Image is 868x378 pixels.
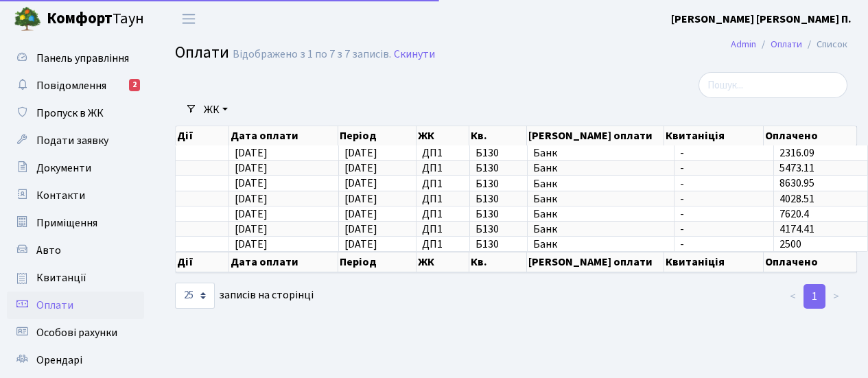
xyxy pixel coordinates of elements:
span: [DATE] [235,145,268,161]
a: Приміщення [7,209,144,237]
th: Дата оплати [229,126,338,145]
a: Особові рахунки [7,319,144,346]
th: Оплачено [764,252,857,272]
span: Авто [36,243,61,258]
a: Повідомлення2 [7,72,144,99]
span: Б130 [476,163,521,174]
a: Пропуск в ЖК [7,99,144,127]
span: - [680,209,768,220]
a: Скинути [394,48,435,61]
a: Орендарі [7,346,144,374]
th: Квитаніція [664,126,764,145]
span: Б130 [476,193,521,204]
span: Повідомлення [36,78,106,93]
span: Таун [47,8,144,31]
span: [DATE] [235,222,268,237]
span: Квитанції [36,270,86,285]
span: Оплати [175,40,229,64]
div: Відображено з 1 по 7 з 7 записів. [233,48,391,61]
th: [PERSON_NAME] оплати [527,252,664,272]
span: ДП1 [422,224,464,235]
span: Банк [533,163,668,174]
span: 4028.51 [779,191,814,206]
span: Подати заявку [36,133,108,148]
span: 2316.09 [779,145,814,161]
span: ДП1 [422,209,464,220]
span: [DATE] [235,206,268,222]
a: [PERSON_NAME] [PERSON_NAME] П. [671,11,852,27]
span: Б130 [476,178,521,189]
button: Переключити навігацію [172,8,206,30]
span: ДП1 [422,239,464,250]
b: [PERSON_NAME] [PERSON_NAME] П. [671,12,852,27]
span: - [680,193,768,204]
span: - [680,239,768,250]
span: [DATE] [235,237,268,252]
span: Оплати [36,298,73,313]
nav: breadcrumb [710,30,868,59]
span: Особові рахунки [36,325,117,340]
span: ДП1 [422,178,464,189]
span: Банк [533,239,668,250]
th: [PERSON_NAME] оплати [527,126,664,145]
span: [DATE] [344,206,377,222]
span: [DATE] [235,191,268,206]
span: Б130 [476,147,521,158]
span: Пропуск в ЖК [36,106,104,121]
select: записів на сторінці [175,283,215,309]
a: Оплати [7,292,144,319]
th: Дії [176,252,229,272]
span: Приміщення [36,215,97,231]
span: [DATE] [344,176,377,191]
a: Документи [7,154,144,182]
a: Admin [731,37,756,51]
span: - [680,147,768,158]
span: 7620.4 [779,206,809,222]
span: [DATE] [344,191,377,206]
th: Дата оплати [229,252,338,272]
th: ЖК [417,126,469,145]
a: 1 [804,284,825,309]
span: [DATE] [344,222,377,237]
th: Період [338,252,416,272]
th: ЖК [417,252,470,272]
span: Б130 [476,209,521,220]
span: Документи [36,161,91,176]
img: logo.png [14,5,41,33]
th: Кв. [469,126,527,145]
span: Банк [533,178,668,189]
a: Панель управління [7,45,144,72]
span: 8630.95 [779,176,814,191]
span: Банк [533,147,668,158]
span: [DATE] [344,161,377,176]
th: Квитаніція [664,252,764,272]
span: Банк [533,224,668,235]
span: Контакти [36,188,85,203]
label: записів на сторінці [175,283,314,309]
span: ДП1 [422,163,464,174]
b: Комфорт [47,8,113,29]
a: Квитанції [7,264,144,292]
input: Пошук... [699,72,847,98]
span: - [680,178,768,189]
span: 4174.41 [779,222,814,237]
span: [DATE] [344,237,377,252]
th: Оплачено [764,126,857,145]
th: Кв. [469,252,527,272]
span: [DATE] [344,145,377,161]
span: Банк [533,193,668,204]
span: 2500 [779,237,801,252]
a: Контакти [7,182,144,209]
span: Панель управління [36,51,129,66]
span: Б130 [476,239,521,250]
span: ДП1 [422,147,464,158]
span: 5473.11 [779,161,814,176]
a: Подати заявку [7,127,144,154]
span: [DATE] [235,176,268,191]
span: Орендарі [36,353,82,368]
a: Оплати [771,37,802,51]
li: Список [802,37,847,52]
span: - [680,163,768,174]
a: ЖК [198,98,233,121]
a: Авто [7,237,144,264]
